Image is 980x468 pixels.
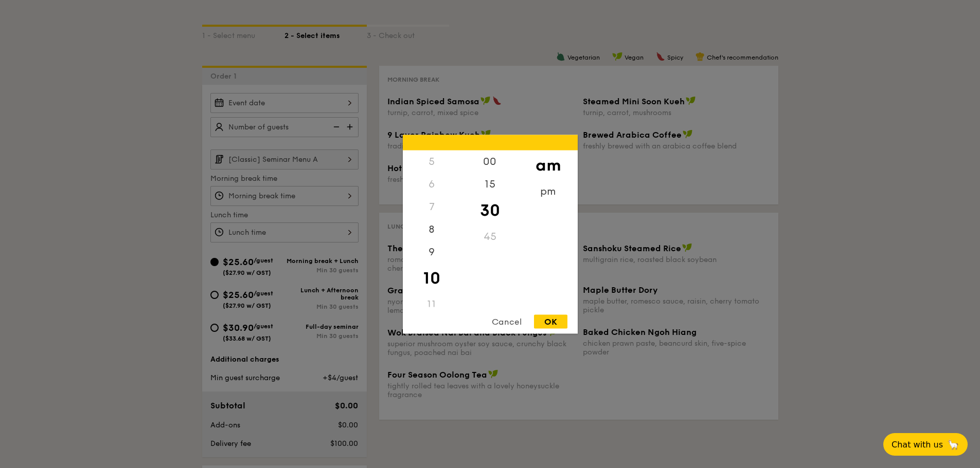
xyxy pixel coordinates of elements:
[892,440,943,450] span: Chat with us
[461,225,519,248] div: 45
[482,314,532,328] div: Cancel
[461,173,519,195] div: 15
[519,150,577,180] div: am
[534,314,567,328] div: OK
[403,240,461,263] div: 9
[403,150,461,173] div: 5
[519,180,577,202] div: pm
[947,439,959,451] span: 🦙
[403,218,461,240] div: 8
[403,263,461,293] div: 10
[883,433,968,456] button: Chat with us🦙
[403,173,461,195] div: 6
[461,195,519,225] div: 30
[461,150,519,173] div: 00
[403,293,461,315] div: 11
[403,195,461,218] div: 7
